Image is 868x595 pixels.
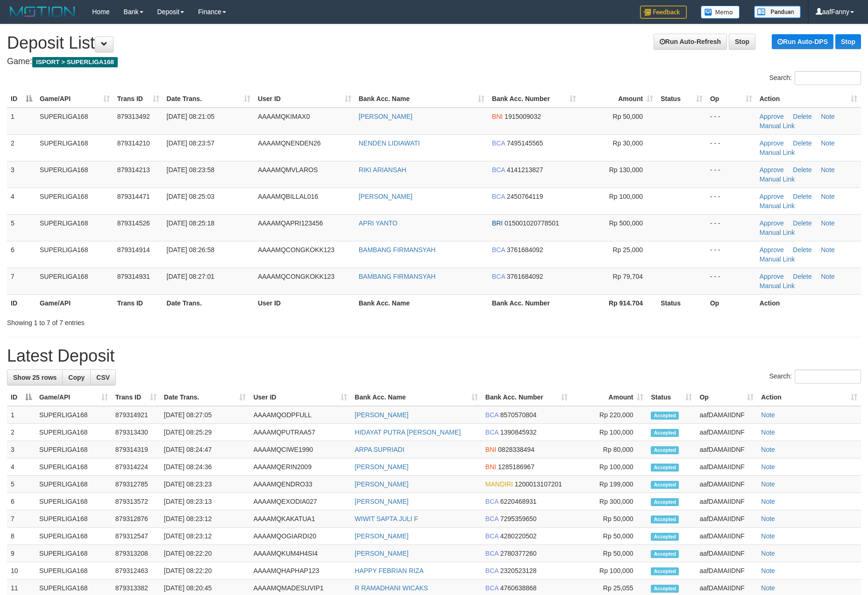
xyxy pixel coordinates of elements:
td: 1 [7,108,36,135]
th: Amount: activate to sort column ascending [571,389,647,406]
a: Note [821,113,835,120]
a: ARPA SUPRIADI [355,446,404,453]
td: [DATE] 08:23:12 [160,528,250,545]
span: Copy 1915009032 to clipboard [505,113,541,120]
span: [DATE] 08:23:57 [167,139,214,147]
label: Search: [769,370,861,384]
span: 879314471 [117,193,150,200]
td: SUPERLIGA168 [36,493,112,510]
th: Action: activate to sort column ascending [757,389,861,406]
td: aafDAMAIIDNF [696,562,757,580]
td: 879314319 [112,441,160,458]
span: Copy 7495145565 to clipboard [507,139,543,147]
a: [PERSON_NAME] [355,463,408,471]
td: SUPERLIGA168 [36,406,112,424]
td: Rp 100,000 [571,424,647,441]
a: [PERSON_NAME] [355,532,408,540]
td: aafDAMAIIDNF [696,424,757,441]
td: aafDAMAIIDNF [696,528,757,545]
a: Manual Link [760,202,795,210]
img: Button%20Memo.svg [701,6,740,19]
span: [DATE] 08:26:58 [167,246,214,254]
td: aafDAMAIIDNF [696,458,757,476]
td: 879312463 [112,562,160,580]
span: Accepted [651,567,679,575]
td: AAAAMQHAPHAP123 [249,562,351,580]
td: [DATE] 08:23:23 [160,476,250,493]
a: Approve [760,166,784,174]
a: [PERSON_NAME] [359,113,413,120]
span: 879314931 [117,273,150,280]
span: Accepted [651,412,679,420]
th: Trans ID: activate to sort column ascending [114,90,163,108]
a: Delete [793,193,811,200]
a: Manual Link [760,255,795,263]
th: Status [657,294,706,312]
span: Accepted [651,515,679,523]
a: RIKI ARIANSAH [359,166,406,174]
a: HAPPY FEBRIAN RIZA [355,567,424,574]
a: Note [821,139,835,147]
a: BAMBANG FIRMANSYAH [359,273,436,280]
th: Action [756,294,861,312]
td: AAAAMQOGIARDI20 [249,528,351,545]
span: 879314526 [117,219,150,227]
td: Rp 50,000 [571,528,647,545]
a: Note [821,273,835,280]
span: Copy 2780377260 to clipboard [500,550,537,557]
span: Copy 4141213827 to clipboard [507,166,543,174]
th: User ID [254,294,355,312]
span: 879314914 [117,246,150,254]
td: 879313208 [112,545,160,562]
span: Accepted [651,550,679,558]
td: - - - [706,188,756,214]
td: aafDAMAIIDNF [696,406,757,424]
td: SUPERLIGA168 [36,510,112,528]
span: Rp 130,000 [609,166,643,174]
td: Rp 220,000 [571,406,647,424]
td: [DATE] 08:23:13 [160,493,250,510]
td: SUPERLIGA168 [36,441,112,458]
th: User ID: activate to sort column ascending [254,90,355,108]
a: Note [761,480,775,488]
th: Date Trans.: activate to sort column ascending [160,389,250,406]
img: panduan.png [754,6,801,18]
span: Rp 100,000 [609,193,643,200]
td: 7 [7,268,36,294]
th: Rp 914.704 [580,294,657,312]
th: Trans ID [114,294,163,312]
a: Delete [793,139,811,147]
td: 3 [7,441,36,458]
td: AAAAMQKUM4H4SI4 [249,545,351,562]
span: BCA [492,139,505,147]
th: Bank Acc. Name [355,294,488,312]
td: 8 [7,528,36,545]
td: SUPERLIGA168 [36,562,112,580]
span: Accepted [651,533,679,541]
td: [DATE] 08:27:05 [160,406,250,424]
td: 2 [7,134,36,161]
span: BCA [485,515,498,522]
span: Rp 25,000 [613,246,643,254]
span: Accepted [651,446,679,454]
th: Date Trans. [163,294,254,312]
a: Note [761,428,775,436]
a: Note [761,550,775,557]
span: Copy 3761684092 to clipboard [507,273,543,280]
a: Approve [760,246,784,254]
span: Copy 4280220502 to clipboard [500,532,537,540]
span: Copy 8570570804 to clipboard [500,411,537,419]
td: SUPERLIGA168 [36,241,114,268]
td: Rp 50,000 [571,545,647,562]
a: Approve [760,139,784,147]
th: Game/API: activate to sort column ascending [36,90,114,108]
img: Feedback.jpg [640,6,687,19]
a: Approve [760,273,784,280]
td: 4 [7,188,36,214]
span: ISPORT > SUPERLIGA168 [32,57,118,67]
td: 1 [7,406,36,424]
h1: Deposit List [7,34,861,52]
a: Note [761,532,775,540]
td: AAAAMQCIWE1990 [249,441,351,458]
th: Game/API: activate to sort column ascending [36,389,112,406]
